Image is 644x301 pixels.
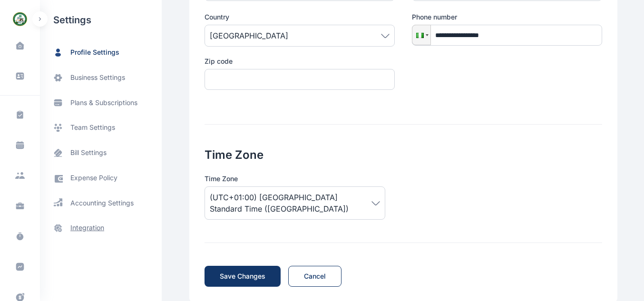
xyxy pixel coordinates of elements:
[70,98,137,107] span: plans & subscriptions
[40,90,162,115] a: plans & subscriptions
[70,148,107,158] span: bill settings
[40,165,162,191] a: expense policy
[40,65,162,90] a: business settings
[205,125,602,163] h2: Time Zone
[205,266,281,287] button: Save Changes
[70,198,134,208] span: accounting settings
[210,30,288,41] span: [GEOGRAPHIC_DATA]
[70,48,119,58] span: profile settings
[210,192,371,214] span: (UTC+01:00) [GEOGRAPHIC_DATA] Standard Time ([GEOGRAPHIC_DATA])
[70,223,104,233] span: integration
[70,73,125,83] span: business settings
[70,173,117,183] span: expense policy
[40,191,162,215] a: accounting settings
[40,140,162,165] a: bill settings
[205,174,238,184] span: Time Zone
[205,12,229,22] span: Country
[288,266,342,287] button: Cancel
[40,215,162,241] a: integration
[70,123,115,133] span: team settings
[220,272,265,281] span: Save Changes
[40,40,162,65] a: profile settings
[205,57,395,66] label: Zip code
[40,115,162,140] a: team settings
